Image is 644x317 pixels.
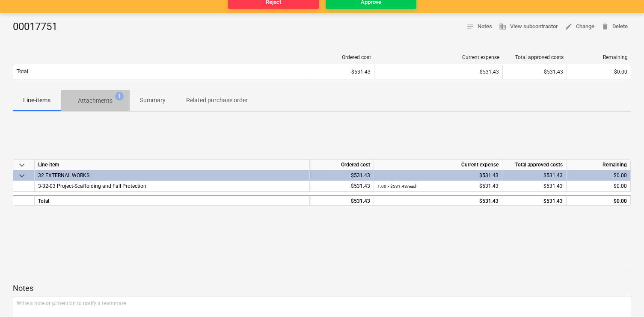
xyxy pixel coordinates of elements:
[561,20,598,33] button: Change
[35,195,310,206] div: Total
[17,171,27,181] span: keyboard_arrow_down
[506,181,563,192] div: $531.43
[140,96,166,105] p: Summary
[466,23,474,30] span: notes
[35,160,310,170] div: Line-item
[570,170,627,181] div: $0.00
[598,20,631,33] button: Delete
[377,184,418,189] small: 1.00 × $531.43 / each
[506,196,563,207] div: $531.43
[13,283,631,293] p: Notes
[38,183,146,189] span: 3-32-03 Project-Scaffolding and Fall Protection
[466,22,492,32] span: Notes
[565,23,573,30] span: edit
[23,96,50,105] p: Line-items
[313,181,370,192] div: $531.43
[314,54,371,60] div: Ordered cost
[314,69,371,75] div: $531.43
[601,276,644,317] iframe: Chat Widget
[570,69,627,75] div: $0.00
[506,54,564,60] div: Total approved costs
[570,181,627,192] div: $0.00
[601,23,609,30] span: delete
[310,160,374,170] div: Ordered cost
[567,160,631,170] div: Remaining
[17,160,27,170] span: keyboard_arrow_down
[570,196,627,207] div: $0.00
[499,23,507,30] span: business
[313,196,370,207] div: $531.43
[13,20,64,34] div: 00017751
[506,170,563,181] div: $531.43
[17,68,28,75] p: Total
[377,181,499,192] div: $531.43
[374,160,502,170] div: Current expense
[377,196,499,207] div: $531.43
[506,69,563,75] div: $531.43
[378,69,499,75] div: $531.43
[601,22,628,32] span: Delete
[78,96,113,105] p: Attachments
[313,170,370,181] div: $531.43
[377,170,499,181] div: $531.43
[502,160,567,170] div: Total approved costs
[115,92,124,101] span: 1
[496,20,561,33] button: View subcontractor
[499,22,558,32] span: View subcontractor
[186,96,248,105] p: Related purchase order
[38,170,306,181] div: 32 EXTERNAL WORKS
[463,20,496,33] button: Notes
[570,54,628,60] div: Remaining
[565,22,594,32] span: Change
[378,54,499,60] div: Current expense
